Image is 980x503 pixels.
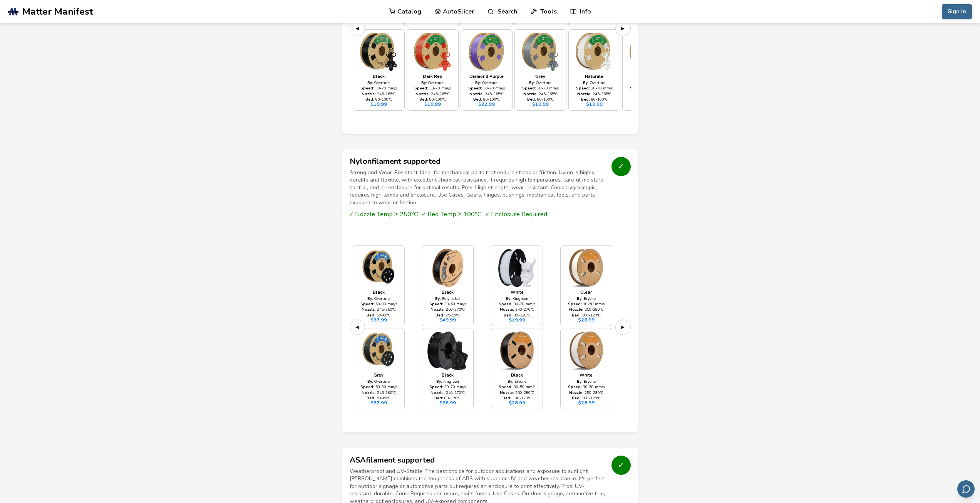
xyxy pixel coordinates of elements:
strong: Speed: [568,301,582,306]
div: Overture [529,81,551,85]
img: ABS - Naturale [572,33,617,71]
div: 50 - 90 mm/s [360,385,397,389]
strong: By: [506,296,511,301]
strong: By: [421,80,427,85]
div: 30 - 70 mm/s [522,86,559,90]
button: ▶ [615,21,631,36]
strong: Bed: [473,97,482,102]
img: ABS - Grey [518,33,563,71]
img: ABS - Black [356,33,401,71]
strong: Nozzle: [569,390,583,395]
a: Slate GreyBy: OvertureSpeed: 30-70 mm/sNozzle: 245-265°CBed: 80-100°C$22.99 [622,29,674,110]
strong: Speed: [360,384,374,389]
div: 30 - 70 mm/s [499,302,535,306]
div: 30 - 70 mm/s [429,385,466,389]
img: Nylon - Black [356,249,401,287]
div: 30 - 70 mm/s [360,86,397,90]
div: 50 - 90 mm/s [360,302,397,306]
button: Sign In [942,4,972,19]
strong: Nozzle: [577,91,591,96]
div: Overture [475,81,498,85]
strong: Speed: [360,301,374,306]
div: 250 - 280 °C [500,390,534,395]
div: Overture [583,81,605,85]
strong: Speed: [499,301,513,306]
img: Nylon - White [564,331,609,370]
span: Matter Manifest [22,6,93,17]
div: Overture [367,81,390,85]
img: Nylon - Grey [356,331,401,370]
div: ✓ [611,456,631,475]
strong: Nozzle: [431,390,445,395]
div: Grey [374,373,384,378]
a: Dark RedBy: OvertureSpeed: 30-70 mm/sNozzle: 245-265°CBed: 80-100°C$19.99 [407,29,459,110]
strong: By: [367,80,373,85]
strong: By: [367,379,373,384]
div: Black [442,290,454,295]
strong: Nozzle: [569,307,583,312]
div: 245 - 260 °C [362,390,396,395]
div: $ 19.99 [532,101,549,107]
span: ✓ Bed Temp ≥ 100°C [422,210,482,218]
div: $ 22.99 [586,19,603,24]
strong: Bed: [504,313,513,318]
img: Nylon - Black [425,249,470,287]
div: $ 19.99 [509,317,525,323]
strong: Speed: [360,86,374,91]
div: White [511,290,524,295]
div: 30 - 50 mm/s [499,385,535,389]
strong: Bed: [367,313,375,318]
strong: Nozzle: [431,307,445,312]
div: 245 - 265 °C [415,92,450,96]
div: Dark Red [423,74,442,79]
div: 245 - 265 °C [362,92,396,96]
div: Overture [367,379,390,384]
strong: Speed: [429,301,443,306]
div: 240 - 270 °C [431,390,465,395]
strong: Bed: [365,97,374,102]
strong: Bed: [527,97,536,102]
div: 100 - 120 °C [572,313,601,317]
strong: By: [367,296,373,301]
strong: By: [577,296,583,301]
strong: By: [435,296,441,301]
div: 50 - 60 °C [367,396,391,400]
div: 240 - 270 °C [500,307,534,311]
strong: By: [583,80,589,85]
div: $ 19.99 [370,101,387,107]
strong: Nozzle: [362,390,376,395]
div: Kingroon [436,379,459,384]
a: BlackBy: OvertureSpeed: 50-90 mm/sNozzle: 245-260°CBed: 50-60°C$37.99 [353,245,405,326]
div: 245 - 260 °C [362,307,396,311]
div: $ 49.99 [439,317,456,323]
a: BlackBy: KingroonSpeed: 30-70 mm/sNozzle: 240-270°CBed: 80-120°C$26.99 [422,328,474,409]
img: Nylon - Black [494,331,539,370]
div: Black [373,290,385,295]
strong: Nozzle: [362,307,376,312]
div: Black [373,74,385,79]
strong: Nozzle: [415,91,430,96]
strong: By: [577,379,583,384]
div: $ 22.99 [478,19,495,24]
strong: Bed: [434,395,443,400]
div: Diamond Purple [469,74,504,79]
div: $ 22.99 [478,101,495,107]
strong: Bed: [581,97,590,102]
div: 245 - 265 °C [523,92,558,96]
div: 30 - 70 mm/s [414,86,451,90]
strong: Speed: [499,384,513,389]
a: WhiteBy: EryoneSpeed: 30-50 mm/sNozzle: 250-280°CBed: 100-120°C$28.99 [560,328,612,409]
div: Naturale [585,74,603,79]
strong: Nozzle: [500,307,514,312]
a: BlackBy: EryoneSpeed: 30-50 mm/sNozzle: 250-280°CBed: 100-120°C$28.99 [491,328,543,409]
div: 250 - 280 °C [569,390,603,395]
strong: Speed: [468,86,482,91]
div: 250 - 280 °C [569,307,603,311]
div: Overture [367,296,390,301]
div: $ 37.99 [370,317,387,323]
div: 80 - 100 °C [581,97,608,101]
div: 80 - 100 °C [473,97,500,101]
a: WhiteBy: KingroonSpeed: 30-70 mm/sNozzle: 240-270°CBed: 80-120°C$19.99 [491,245,543,326]
strong: Bed: [503,395,511,400]
div: $ 19.99 [586,101,603,107]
